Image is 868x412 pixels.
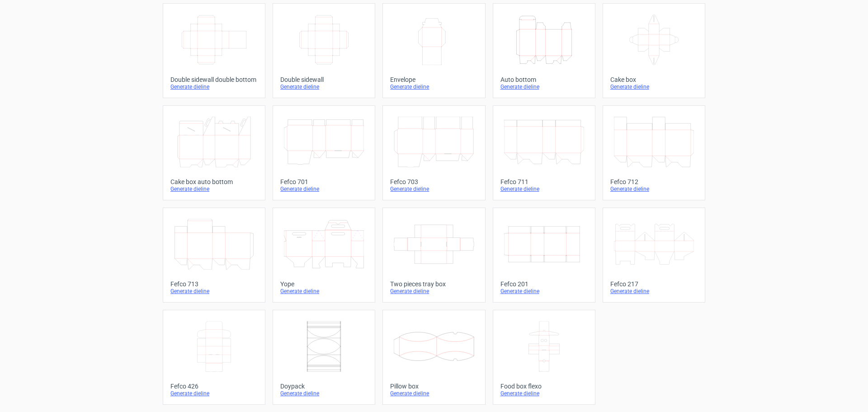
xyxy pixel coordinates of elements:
[382,310,485,405] a: Pillow boxGenerate dieline
[170,178,258,185] div: Cake box auto bottom
[500,390,588,397] div: Generate dieline
[610,83,698,90] div: Generate dieline
[390,280,477,288] div: Two pieces tray box
[500,76,588,83] div: Auto bottom
[273,310,375,405] a: DoypackGenerate dieline
[163,310,265,405] a: Fefco 426Generate dieline
[382,208,485,303] a: Two pieces tray boxGenerate dieline
[280,83,368,90] div: Generate dieline
[170,383,258,390] div: Fefco 426
[382,105,485,200] a: Fefco 703Generate dieline
[603,3,705,98] a: Cake boxGenerate dieline
[603,105,705,200] a: Fefco 712Generate dieline
[273,3,375,98] a: Double sidewallGenerate dieline
[390,76,477,83] div: Envelope
[610,288,698,295] div: Generate dieline
[493,310,595,405] a: Food box flexoGenerate dieline
[493,3,595,98] a: Auto bottomGenerate dieline
[382,3,485,98] a: EnvelopeGenerate dieline
[390,178,477,185] div: Fefco 703
[280,185,368,193] div: Generate dieline
[280,76,368,83] div: Double sidewall
[603,208,705,303] a: Fefco 217Generate dieline
[273,105,375,200] a: Fefco 701Generate dieline
[273,208,375,303] a: YopeGenerate dieline
[610,280,698,288] div: Fefco 217
[163,105,265,200] a: Cake box auto bottomGenerate dieline
[493,208,595,303] a: Fefco 201Generate dieline
[500,288,588,295] div: Generate dieline
[500,178,588,185] div: Fefco 711
[280,383,368,390] div: Doypack
[170,83,258,90] div: Generate dieline
[493,105,595,200] a: Fefco 711Generate dieline
[280,390,368,397] div: Generate dieline
[610,185,698,193] div: Generate dieline
[390,390,477,397] div: Generate dieline
[390,185,477,193] div: Generate dieline
[500,185,588,193] div: Generate dieline
[280,178,368,185] div: Fefco 701
[170,280,258,288] div: Fefco 713
[390,288,477,295] div: Generate dieline
[170,288,258,295] div: Generate dieline
[280,288,368,295] div: Generate dieline
[170,185,258,193] div: Generate dieline
[390,83,477,90] div: Generate dieline
[610,76,698,83] div: Cake box
[500,83,588,90] div: Generate dieline
[610,178,698,185] div: Fefco 712
[163,208,265,303] a: Fefco 713Generate dieline
[170,390,258,397] div: Generate dieline
[170,76,258,83] div: Double sidewall double bottom
[500,383,588,390] div: Food box flexo
[500,280,588,288] div: Fefco 201
[163,3,265,98] a: Double sidewall double bottomGenerate dieline
[280,280,368,288] div: Yope
[390,383,477,390] div: Pillow box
